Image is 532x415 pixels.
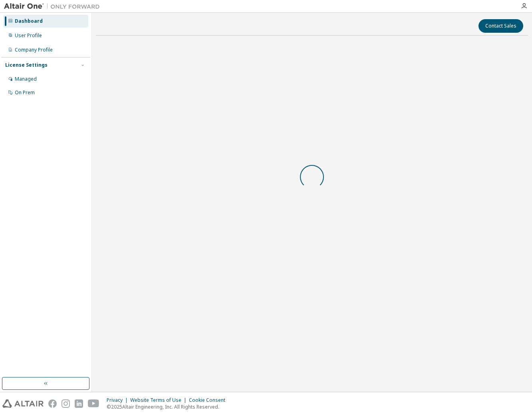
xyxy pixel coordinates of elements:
[15,18,43,24] div: Dashboard
[62,399,70,408] img: instagram.svg
[478,19,523,33] button: Contact Sales
[15,76,37,82] div: Managed
[107,397,130,403] div: Privacy
[4,2,104,10] img: Altair One
[2,399,44,408] img: altair_logo.svg
[189,397,230,403] div: Cookie Consent
[15,89,35,96] div: On Prem
[130,397,189,403] div: Website Terms of Use
[88,399,99,408] img: youtube.svg
[15,47,53,53] div: Company Profile
[5,62,48,68] div: License Settings
[107,403,230,410] p: © 2025 Altair Engineering, Inc. All Rights Reserved.
[48,399,57,408] img: facebook.svg
[75,399,83,408] img: linkedin.svg
[15,32,42,39] div: User Profile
